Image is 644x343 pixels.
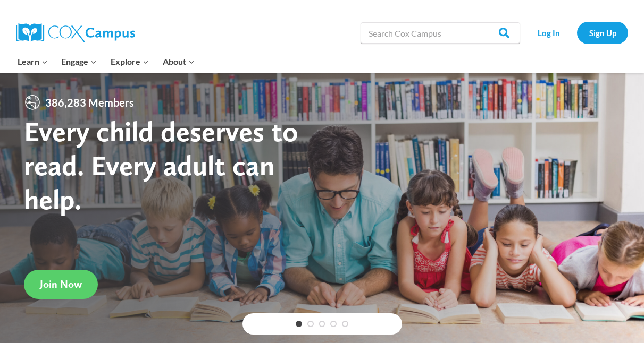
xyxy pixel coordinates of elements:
[24,114,298,216] strong: Every child deserves to read. Every adult can help.
[525,22,628,44] nav: Secondary Navigation
[40,278,82,290] span: Join Now
[296,321,302,327] a: 1
[577,22,628,44] a: Sign Up
[16,23,135,42] img: Cox Campus
[41,94,138,111] span: 386,283 Members
[11,50,201,73] nav: Primary Navigation
[18,55,48,68] span: Learn
[163,55,195,68] span: About
[342,321,348,327] a: 5
[111,55,149,68] span: Explore
[330,321,337,327] a: 4
[525,22,572,44] a: Log In
[361,22,520,44] input: Search Cox Campus
[307,321,314,327] a: 2
[319,321,325,327] a: 3
[61,55,97,68] span: Engage
[24,270,98,299] a: Join Now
